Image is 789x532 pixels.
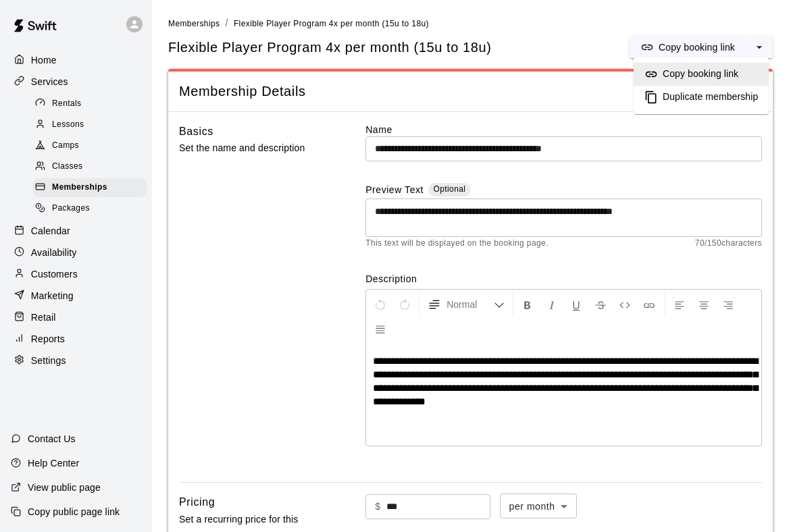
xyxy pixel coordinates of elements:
a: Settings [11,350,141,371]
label: Name [365,123,762,136]
span: Camps [52,139,79,153]
a: Marketing [11,286,141,306]
p: Copy public page link [28,505,120,518]
p: Contact Us [28,432,76,446]
a: Availability [11,242,141,263]
a: Customers [11,264,141,284]
div: Packages [32,199,147,218]
h6: Basics [179,123,213,140]
p: Settings [31,354,66,367]
span: This text will be displayed on the booking page. [365,237,549,250]
span: Packages [52,202,90,215]
span: Optional [434,184,466,194]
p: Copy booking link [659,41,735,54]
p: Calendar [31,224,70,238]
p: Reports [31,332,65,346]
a: Camps [32,136,152,157]
h6: Duplicate membership [663,90,758,105]
button: Format Italics [540,292,563,317]
button: Format Strikethrough [589,292,612,317]
span: Normal [447,298,494,311]
div: Lessons [32,115,147,134]
button: Center Align [692,292,715,317]
a: Rentals [32,93,152,114]
div: Camps [32,136,147,155]
p: Help Center [28,456,79,470]
button: Format Underline [565,292,588,317]
nav: breadcrumb [168,16,773,31]
span: Rentals [52,97,82,111]
a: Memberships [32,178,152,198]
p: Set the name and description [179,140,330,157]
div: per month [500,494,577,518]
span: Memberships [168,19,220,28]
button: Copy booking link [630,36,746,58]
div: Rentals [32,95,147,113]
button: select merge strategy [746,36,773,58]
span: Flexible Player Program 4x per month (15u to 18u) [168,38,492,57]
p: Retail [31,311,56,324]
a: Lessons [32,114,152,135]
li: / [225,16,228,30]
div: split button [630,36,773,58]
p: Services [31,75,68,88]
span: Classes [52,160,82,174]
button: Insert Link [638,292,661,317]
a: Home [11,50,141,70]
button: Undo [369,292,392,317]
h6: Pricing [179,494,215,511]
p: View public page [28,481,101,494]
a: Packages [32,198,152,219]
div: Classes [32,157,147,176]
a: Reports [11,329,141,349]
p: Availability [31,246,77,259]
p: Customers [31,267,78,281]
a: Services [11,72,141,92]
span: Flexible Player Program 4x per month (15u to 18u) [234,19,429,28]
a: Memberships [168,18,220,28]
button: Format Bold [516,292,539,317]
a: Calendar [11,221,141,241]
button: Insert Code [613,292,636,317]
span: Memberships [52,181,107,194]
h6: Copy booking link [663,67,738,82]
p: Home [31,53,57,67]
a: Classes [32,157,152,178]
label: Description [365,272,762,286]
label: Preview Text [365,183,424,198]
p: $ [375,500,380,514]
button: Right Align [717,292,740,317]
p: Marketing [31,289,74,302]
button: Left Align [668,292,691,317]
button: Justify Align [369,317,392,341]
button: Redo [393,292,416,317]
span: Membership Details [179,82,762,101]
span: 70 / 150 characters [695,237,762,250]
a: Retail [11,307,141,327]
span: Lessons [52,118,84,132]
button: Formatting Options [422,292,510,317]
div: Memberships [32,178,147,197]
